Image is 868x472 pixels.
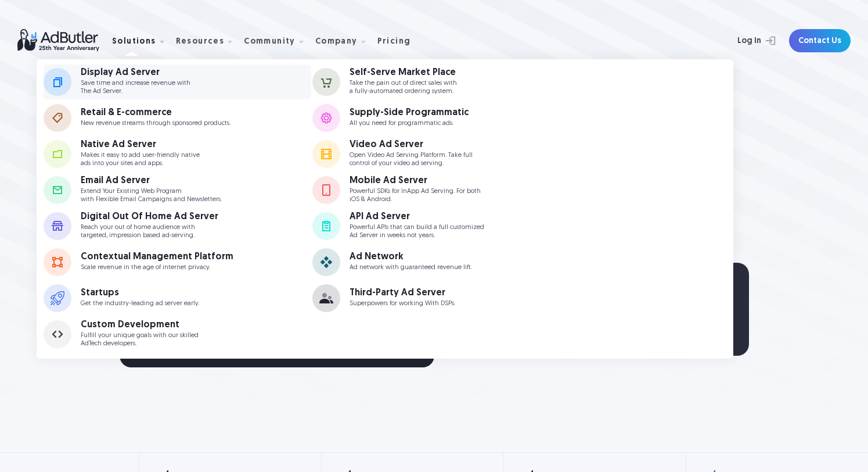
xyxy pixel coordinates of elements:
div: Native Ad Server [81,140,200,149]
div: Company [315,38,358,46]
p: All you need for programmatic ads. [350,120,469,127]
div: Custom Development [81,320,199,330]
a: API Ad Server Powerful APIs that can build a full customizedAd Server in weeks not years. [312,209,581,244]
div: Solutions [112,23,174,59]
div: Community [244,38,296,46]
nav: Solutions [37,59,733,359]
p: Get the industry-leading ad server early. [81,300,199,307]
a: Video Ad Server Open Video Ad Serving Platform. Take fullcontrol of your video ad serving. [312,137,581,171]
a: Email Ad Server Extend Your Existing Web Programwith Flexible Email Campaigns and Newsletters. [44,173,312,208]
a: Ad Network Ad network with guaranteed revenue lift. [312,245,581,280]
div: Startups [81,288,199,298]
a: Mobile Ad Server Powerful SDKs for InApp Ad Serving. For bothiOS & Android. [312,173,581,208]
a: Digital Out Of Home Ad Server Reach your out of home audience withtargeted, impression based ad-s... [44,209,312,244]
a: Startups Get the industry-leading ad server early. [44,281,312,316]
div: Video Ad Server [350,140,473,149]
p: Extend Your Existing Web Program with Flexible Email Campaigns and Newsletters. [81,188,222,203]
div: Community [244,23,313,59]
a: Self-Serve Market Place Take the pain out of direct sales witha fully-automated ordering system. [312,65,581,99]
div: Solutions [112,38,156,46]
div: Self-Serve Market Place [350,68,457,77]
div: Retail & E-commerce [81,108,230,117]
p: Powerful APIs that can build a full customized Ad Server in weeks not years. [350,224,484,239]
a: Contact Us [789,29,851,52]
p: Powerful SDKs for InApp Ad Serving. For both iOS & Android. [350,188,481,203]
p: Reach your out of home audience with targeted, impression based ad-serving. [81,224,218,239]
div: Supply-Side Programmatic [350,108,469,117]
div: Company [315,23,375,59]
a: Supply-Side Programmatic All you need for programmatic ads. [312,101,581,135]
div: Mobile Ad Server [350,176,481,185]
div: Pricing [377,38,411,46]
p: Save time and increase revenue with The Ad Server. [81,80,190,95]
p: Makes it easy to add user-friendly native ads into your sites and apps. [81,152,200,167]
div: Digital Out Of Home Ad Server [81,212,218,221]
p: Take the pain out of direct sales with a fully-automated ordering system. [350,80,457,95]
div: Resources [176,23,242,59]
p: Scale revenue in the age of internet privacy. [81,264,233,271]
p: Fulfill your unique goals with our skilled AdTech developers. [81,332,199,347]
a: Native Ad Server Makes it easy to add user-friendly nativeads into your sites and apps. [44,137,312,171]
a: Custom Development Fulfill your unique goals with our skilledAdTech developers. [44,317,312,352]
p: Ad network with guaranteed revenue lift. [350,264,472,271]
div: API Ad Server [350,212,484,221]
a: Display Ad Server Save time and increase revenue withThe Ad Server. [44,65,312,99]
p: Superpowers for working With DSPs. [350,300,455,307]
div: Contextual Management Platform [81,252,233,262]
p: Open Video Ad Serving Platform. Take full control of your video ad serving. [350,152,473,167]
div: Email Ad Server [81,176,222,185]
a: Pricing [377,35,420,46]
a: Retail & E-commerce New revenue streams through sponsored products. [44,101,312,135]
div: Ad Network [350,252,472,262]
div: Resources [176,38,225,46]
a: Log In [707,29,782,52]
div: Display Ad Server [81,68,190,77]
p: New revenue streams through sponsored products. [81,120,230,127]
a: Contextual Management Platform Scale revenue in the age of internet privacy. [44,245,312,280]
a: Third-Party Ad Server Superpowers for working With DSPs. [312,281,581,316]
div: Third-Party Ad Server [350,288,455,298]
